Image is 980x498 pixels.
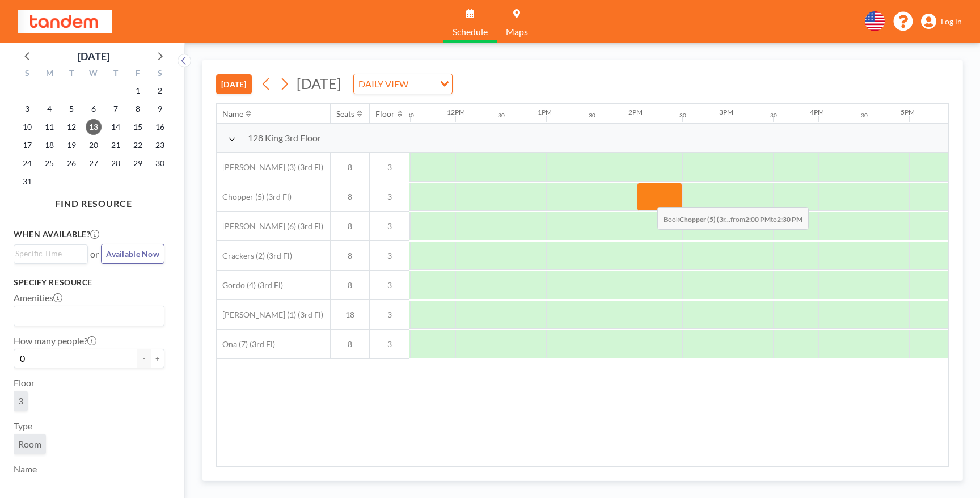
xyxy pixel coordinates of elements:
[15,309,158,323] input: Search for option
[61,67,83,82] div: T
[217,192,292,202] span: Chopper (5) (3rd Fl)
[15,247,81,260] input: Search for option
[130,119,146,135] span: Friday, August 15, 2025
[538,108,552,116] div: 1PM
[152,83,168,99] span: Saturday, August 2, 2025
[64,119,79,135] span: Tuesday, August 12, 2025
[39,67,61,82] div: M
[498,112,505,119] div: 30
[126,67,149,82] div: F
[217,280,283,290] span: Gordo (4) (3rd Fl)
[453,27,488,36] span: Schedule
[628,108,643,116] div: 2PM
[217,162,323,172] span: [PERSON_NAME] (3) (3rd Fl)
[370,310,409,320] span: 3
[777,215,802,223] b: 2:30 PM
[331,162,369,172] span: 8
[297,75,341,92] span: [DATE]
[106,249,159,259] span: Available Now
[901,108,915,116] div: 5PM
[41,119,57,135] span: Monday, August 11, 2025
[108,119,124,135] span: Thursday, August 14, 2025
[152,137,168,153] span: Saturday, August 23, 2025
[679,215,730,223] b: Chopper (5) (3r...
[375,109,395,119] div: Floor
[18,438,41,450] span: Room
[152,155,168,171] span: Saturday, August 30, 2025
[331,251,369,261] span: 8
[589,112,595,119] div: 30
[86,119,102,135] span: Wednesday, August 13, 2025
[14,463,37,475] label: Name
[149,67,171,82] div: S
[770,112,777,119] div: 30
[64,155,79,171] span: Tuesday, August 26, 2025
[745,215,771,223] b: 2:00 PM
[18,10,112,33] img: organization-logo
[14,377,35,389] label: Floor
[810,108,824,116] div: 4PM
[370,192,409,202] span: 3
[248,132,321,144] span: 128 King 3rd Floor
[679,112,686,119] div: 30
[41,101,57,117] span: Monday, August 4, 2025
[14,292,62,303] label: Amenities
[83,67,105,82] div: W
[412,77,433,91] input: Search for option
[130,101,146,117] span: Friday, August 8, 2025
[152,119,168,135] span: Saturday, August 16, 2025
[217,221,323,231] span: [PERSON_NAME] (6) (3rd Fl)
[41,155,57,171] span: Monday, August 25, 2025
[86,155,102,171] span: Wednesday, August 27, 2025
[506,27,528,36] span: Maps
[19,101,35,117] span: Sunday, August 3, 2025
[130,155,146,171] span: Friday, August 29, 2025
[18,395,23,407] span: 3
[217,310,323,320] span: [PERSON_NAME] (1) (3rd Fl)
[16,67,39,82] div: S
[14,420,32,432] label: Type
[370,221,409,231] span: 3
[356,77,411,91] span: DAILY VIEW
[217,251,292,261] span: Crackers (2) (3rd Fl)
[78,48,109,64] div: [DATE]
[331,280,369,290] span: 8
[14,277,164,288] h3: Specify resource
[370,162,409,172] span: 3
[354,74,452,94] div: Search for option
[336,109,354,119] div: Seats
[331,339,369,349] span: 8
[370,251,409,261] span: 3
[407,112,414,119] div: 30
[14,245,87,262] div: Search for option
[657,207,809,230] span: Book from to
[64,137,79,153] span: Tuesday, August 19, 2025
[19,155,35,171] span: Sunday, August 24, 2025
[14,306,164,326] div: Search for option
[19,137,35,153] span: Sunday, August 17, 2025
[14,335,96,347] label: How many people?
[217,339,275,349] span: Ona (7) (3rd Fl)
[370,280,409,290] span: 3
[331,221,369,231] span: 8
[130,83,146,99] span: Friday, August 1, 2025
[370,339,409,349] span: 3
[447,108,465,116] div: 12PM
[64,101,79,117] span: Tuesday, August 5, 2025
[104,67,126,82] div: T
[152,101,168,117] span: Saturday, August 9, 2025
[86,137,102,153] span: Wednesday, August 20, 2025
[941,16,962,27] span: Log in
[19,174,35,189] span: Sunday, August 31, 2025
[216,74,252,94] button: [DATE]
[108,137,124,153] span: Thursday, August 21, 2025
[108,101,124,117] span: Thursday, August 7, 2025
[101,244,164,264] button: Available Now
[222,109,243,119] div: Name
[719,108,733,116] div: 3PM
[41,137,57,153] span: Monday, August 18, 2025
[14,193,174,209] h4: FIND RESOURCE
[86,101,102,117] span: Wednesday, August 6, 2025
[921,14,962,29] a: Log in
[331,310,369,320] span: 18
